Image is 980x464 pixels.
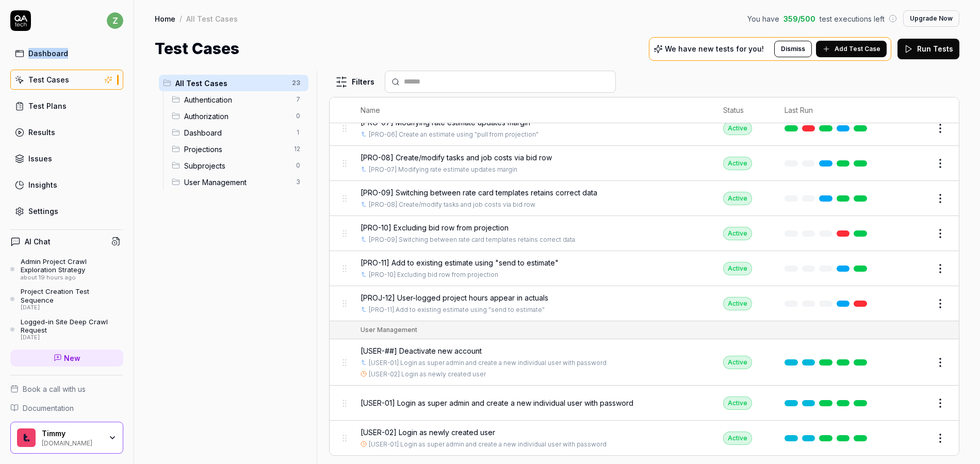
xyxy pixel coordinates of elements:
a: Book a call with us [10,384,123,394]
tr: [USER-01] Login as super admin and create a new individual user with passwordActive [330,386,959,421]
div: about 19 hours ago [21,274,123,281]
span: [PRO-10] Excluding bid row from projection [361,222,509,233]
div: Active [723,122,752,135]
span: Documentation [23,403,74,413]
button: Dismiss [774,41,812,57]
span: 3 [292,176,304,188]
a: [USER-01] Login as super admin and create a new individual user with password [369,440,607,449]
h1: Test Cases [155,37,239,60]
a: [PRO-11] Add to existing estimate using "send to estimate" [369,305,545,314]
span: Dashboard [184,127,290,138]
a: [PRO-06] Create an estimate using "pull from projection" [369,130,538,139]
a: Test Plans [10,96,123,116]
tr: [PRO-11] Add to existing estimate using "send to estimate"[PRO-10] Excluding bid row from project... [330,251,959,286]
span: [PRO-11] Add to existing estimate using "send to estimate" [361,257,559,268]
div: Admin Project Crawl Exploration Strategy [21,257,123,274]
tr: [PROJ-12] User-logged project hours appear in actuals[PRO-11] Add to existing estimate using "sen... [330,286,959,321]
button: Run Tests [897,39,959,59]
tr: [USER-##] Deactivate new account[USER-01] Login as super admin and create a new individual user w... [330,339,959,386]
span: You have [747,13,779,24]
div: Logged-in Site Deep Crawl Request [21,318,123,335]
div: Issues [28,153,52,164]
span: Projections [184,144,288,155]
div: / [179,13,182,24]
span: z [107,12,123,29]
div: [DATE] [21,334,123,341]
div: Drag to reorderProjections12 [168,141,308,157]
span: Book a call with us [23,384,86,394]
button: Filters [329,72,381,92]
span: 0 [292,159,304,172]
a: Home [155,13,175,24]
th: Last Run [774,97,881,123]
a: Insights [10,175,123,195]
a: Test Cases [10,70,123,90]
div: Insights [28,179,57,190]
img: Timmy Logo [17,428,36,447]
a: [PRO-07] Modifying rate estimate updates margin [369,165,517,174]
th: Status [713,97,774,123]
span: [PRO-09] Switching between rate card templates retains correct data [361,187,597,198]
span: Add Test Case [835,44,880,54]
button: z [107,10,123,31]
span: Authentication [184,94,290,105]
button: Add Test Case [816,41,887,57]
div: [DOMAIN_NAME] [42,438,102,446]
a: Results [10,122,123,142]
span: [PRO-08] Create/modify tasks and job costs via bid row [361,152,552,163]
tr: [PRO-10] Excluding bid row from projection[PRO-09] Switching between rate card templates retains ... [330,216,959,251]
div: User Management [361,325,417,335]
span: [PROJ-12] User-logged project hours appear in actuals [361,292,548,303]
p: We have new tests for you! [665,45,764,53]
div: Active [723,356,752,369]
span: 7 [292,93,304,106]
span: 0 [292,110,304,122]
span: User Management [184,177,290,188]
div: Active [723,157,752,170]
div: Active [723,227,752,240]
a: [USER-02] Login as newly created user [369,370,486,379]
div: Drag to reorderAuthorization0 [168,108,308,124]
a: [USER-01] Login as super admin and create a new individual user with password [369,358,607,368]
div: Timmy [42,429,102,438]
a: Logged-in Site Deep Crawl Request[DATE] [10,318,123,341]
tr: [PRO-07] Modifying rate estimate updates margin[PRO-06] Create an estimate using "pull from proje... [330,111,959,146]
div: Results [28,127,55,138]
div: Test Plans [28,101,67,111]
a: Dashboard [10,43,123,63]
span: 23 [288,77,304,89]
div: Active [723,432,752,445]
span: All Test Cases [175,78,286,89]
div: Drag to reorderUser Management3 [168,174,308,190]
div: Drag to reorderDashboard1 [168,124,308,141]
span: 1 [292,126,304,139]
span: Authorization [184,111,290,122]
tr: [PRO-09] Switching between rate card templates retains correct data[PRO-08] Create/modify tasks a... [330,181,959,216]
a: Issues [10,148,123,169]
span: test executions left [820,13,885,24]
span: 359 / 500 [783,13,815,24]
a: [PRO-10] Excluding bid row from projection [369,270,498,279]
tr: [USER-02] Login as newly created user[USER-01] Login as super admin and create a new individual u... [330,421,959,455]
a: Settings [10,201,123,221]
div: All Test Cases [186,13,238,24]
span: Subprojects [184,160,290,171]
span: [USER-01] Login as super admin and create a new individual user with password [361,397,633,408]
div: Active [723,192,752,205]
div: Drag to reorderAuthentication7 [168,91,308,108]
span: 12 [290,143,304,155]
div: Active [723,297,752,310]
div: [DATE] [21,304,123,311]
a: [PRO-08] Create/modify tasks and job costs via bid row [369,200,535,209]
tr: [PRO-08] Create/modify tasks and job costs via bid row[PRO-07] Modifying rate estimate updates ma... [330,146,959,181]
div: Dashboard [28,48,68,59]
span: [USER-##] Deactivate new account [361,345,482,356]
a: Documentation [10,403,123,413]
a: Admin Project Crawl Exploration Strategyabout 19 hours ago [10,257,123,281]
span: [USER-02] Login as newly created user [361,427,495,438]
span: New [64,353,80,363]
button: Upgrade Now [903,10,959,27]
button: Timmy LogoTimmy[DOMAIN_NAME] [10,422,123,454]
div: Drag to reorderSubprojects0 [168,157,308,174]
h4: AI Chat [25,236,51,247]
